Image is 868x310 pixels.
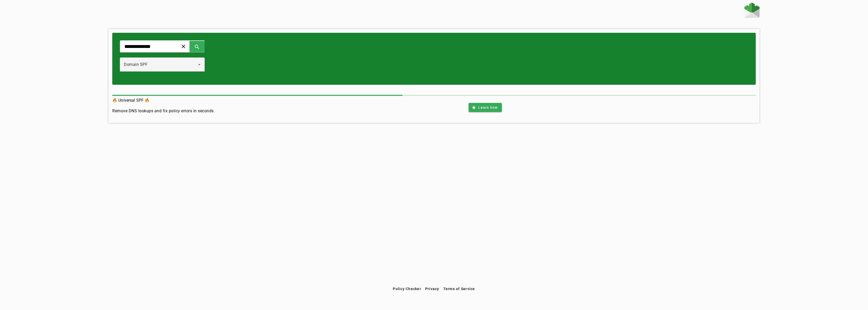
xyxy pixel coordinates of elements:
button: Privacy [423,284,441,293]
span: Privacy [425,287,439,291]
span: Domain SPF [124,62,148,67]
img: Fraudmarc Logo [744,3,759,18]
h4: Remove DNS lookups and fix policy errors in seconds. [112,108,215,114]
h3: 🔥 Universal SPF 🔥 [112,97,215,104]
a: Home [744,3,759,19]
span: Policy Checker [393,287,421,291]
button: Terms of Service [441,284,477,293]
button: Policy Checker [391,284,423,293]
button: Learn how [469,103,502,112]
span: Terms of Service [443,287,475,291]
span: Learn how [478,105,498,110]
